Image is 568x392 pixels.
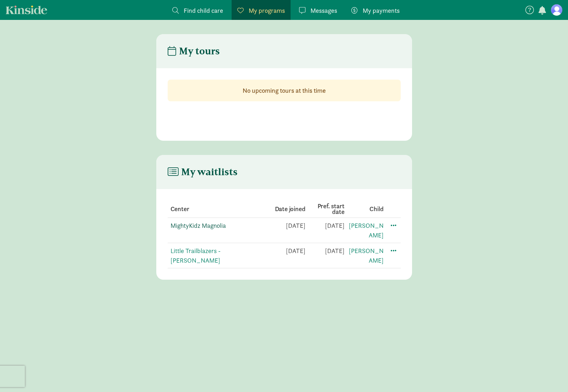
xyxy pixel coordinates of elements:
[184,6,223,15] span: Find child care
[349,221,384,239] a: [PERSON_NAME]
[243,86,326,95] strong: No upcoming tours at this time
[266,243,305,268] td: [DATE]
[168,166,238,178] h4: My waitlists
[305,243,345,268] td: [DATE]
[310,6,337,15] span: Messages
[305,218,345,243] td: [DATE]
[266,200,305,218] th: Date joined
[171,221,226,230] a: MightyKidz Magnolia
[168,45,220,57] h4: My tours
[171,247,221,264] a: Little Trailblazers - [PERSON_NAME]
[249,6,285,15] span: My programs
[168,200,266,218] th: Center
[266,218,305,243] td: [DATE]
[305,200,345,218] th: Pref. start date
[345,200,384,218] th: Child
[6,5,47,14] a: Kinside
[363,6,400,15] span: My payments
[349,247,384,264] a: [PERSON_NAME]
